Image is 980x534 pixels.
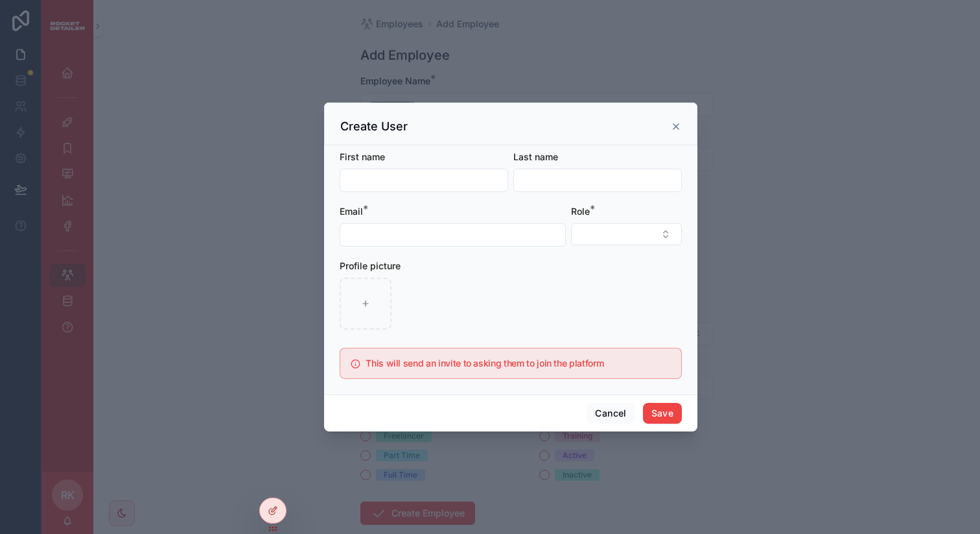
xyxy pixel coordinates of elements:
[571,223,682,245] button: Select Button
[643,403,682,424] button: Save
[513,151,558,162] span: Last name
[340,151,385,162] span: First name
[340,206,363,217] span: Email
[340,119,408,134] h3: Create User
[587,403,635,424] button: Cancel
[340,260,401,271] span: Profile picture
[366,359,671,368] h5: This will send an invite to asking them to join the platform
[571,206,590,217] span: Role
